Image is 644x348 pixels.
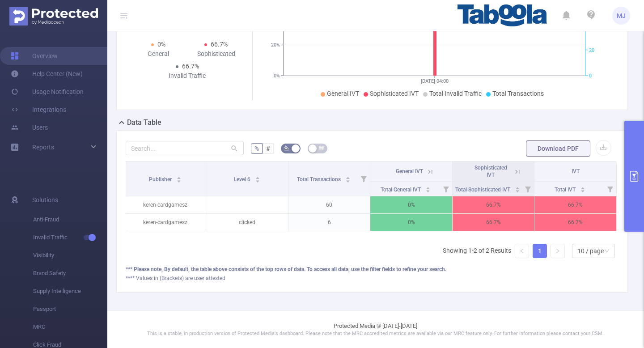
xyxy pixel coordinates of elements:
i: icon: bg-colors [284,145,289,151]
span: General IVT [396,168,423,174]
i: icon: caret-up [345,175,350,178]
div: *** Please note, By default, the table above consists of the top rows of data. To access all data... [126,265,619,273]
li: Previous Page [515,244,529,258]
p: clicked [206,214,288,231]
i: Filter menu [440,182,452,196]
div: General [129,49,187,59]
div: Invalid Traffic [158,71,216,81]
p: 66.7% [453,214,534,231]
span: IVT [572,168,580,174]
span: 0% [157,41,165,48]
i: icon: down [604,248,610,255]
a: Integrations [11,101,66,119]
span: Sophisticated IVT [370,90,419,97]
img: Protected Media [9,7,98,25]
i: icon: caret-down [426,189,431,191]
p: 6 [288,214,370,231]
span: Supply Intelligence [33,282,107,300]
p: 66.7% [534,214,616,231]
span: 66.7% [182,63,199,70]
i: icon: caret-down [580,189,585,191]
span: Brand Safety [33,264,107,282]
i: icon: caret-up [515,186,520,188]
i: Filter menu [604,182,616,196]
span: Reports [32,144,54,151]
span: 66.7% [211,41,228,48]
a: 1 [533,244,547,258]
li: Next Page [551,244,565,258]
p: 60 [288,196,370,213]
span: MJ [617,7,626,25]
div: 10 / page [577,244,604,258]
i: icon: caret-down [255,179,260,182]
i: icon: caret-down [176,179,181,182]
tspan: 20 [589,47,594,53]
p: keren-cardgamesz [124,196,206,213]
span: MRC [33,318,107,336]
i: icon: caret-up [176,175,181,178]
i: icon: left [519,248,525,254]
span: Total General IVT [381,187,422,193]
span: Solutions [32,191,58,209]
span: Level 6 [234,176,252,182]
p: 0% [370,214,452,231]
i: icon: caret-up [426,186,431,188]
span: Total Sophisticated IVT [455,187,512,193]
span: Total Invalid Traffic [429,90,482,97]
span: Passport [33,300,107,318]
span: Publisher [149,176,173,182]
i: icon: right [555,248,560,254]
p: keren-cardgamesz [124,214,206,231]
span: Total Transactions [492,90,544,97]
a: Usage Notification [11,83,84,101]
a: Overview [11,47,58,65]
span: General IVT [327,90,359,97]
h2: Data Table [127,117,161,128]
i: icon: caret-down [515,189,520,191]
div: Sort [345,175,351,181]
tspan: 0% [274,73,280,79]
div: Sort [255,175,260,181]
p: This is a stable, in production version of Protected Media's dashboard. Please note that the MRC ... [130,330,622,338]
div: Sophisticated [187,49,246,59]
p: 66.7% [453,196,534,213]
span: % [254,145,259,152]
input: Search... [126,141,244,155]
div: **** Values in (Brackets) are user attested [126,274,619,282]
a: Reports [32,138,54,156]
i: icon: table [319,145,324,151]
div: Sort [176,175,182,181]
li: Showing 1-2 of 2 Results [443,244,511,258]
i: icon: caret-down [345,179,350,182]
i: Filter menu [357,161,370,196]
i: Filter menu [521,182,534,196]
tspan: 0 [589,73,592,79]
tspan: [DATE] 04:00 [421,78,449,84]
a: Users [11,119,48,136]
p: 0% [370,196,452,213]
div: Sort [515,186,520,191]
div: Sort [580,186,585,191]
span: Total Transactions [297,176,342,182]
button: Download PDF [526,140,590,157]
li: 1 [533,244,547,258]
div: Sort [425,186,431,191]
span: Visibility [33,246,107,264]
span: # [266,145,270,152]
i: icon: caret-up [255,175,260,178]
span: Invalid Traffic [33,229,107,246]
span: Anti-Fraud [33,211,107,229]
i: icon: caret-up [580,186,585,188]
span: Sophisticated IVT [475,165,507,178]
p: 66.7% [534,196,616,213]
a: Help Center (New) [11,65,83,83]
span: Total IVT [555,187,577,193]
tspan: 20% [271,42,280,48]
